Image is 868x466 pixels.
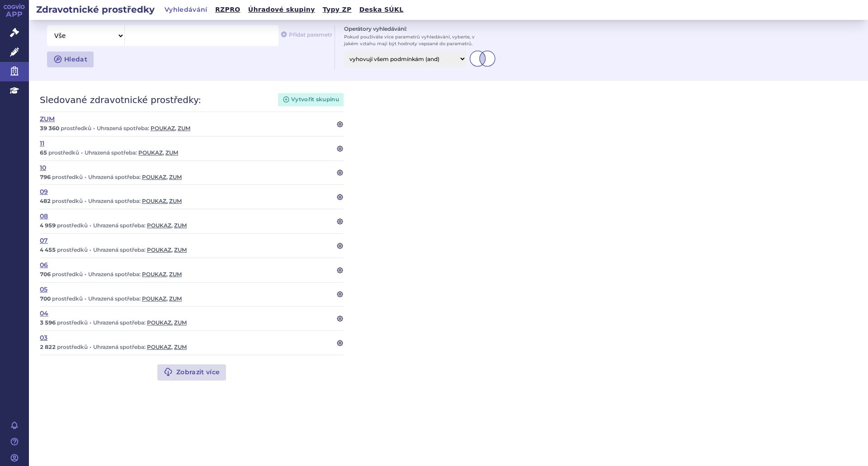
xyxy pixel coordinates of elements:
[40,198,325,205] p: prostředků Uhrazená spotřeba:
[40,295,325,303] p: prostředků Uhrazená spotřeba:
[40,125,59,132] strong: 39 360
[40,319,325,327] p: prostředků Uhrazená spotřeba:
[245,4,318,16] a: Úhradové skupiny
[40,198,51,204] strong: 482
[88,246,93,254] span: •
[62,55,87,63] span: Hledat
[175,368,220,376] span: Zobrazit více
[40,344,56,350] strong: 2 822
[178,125,190,132] a: zum
[344,25,495,34] h3: Operátory vyhledávání:
[174,222,187,229] a: zum
[174,319,187,326] a: zum
[40,344,325,351] p: prostředků Uhrazená spotřeba:
[212,4,243,16] a: RZPRO
[29,3,162,16] h2: Zdravotnické prostředky
[147,319,173,326] a: poukaz,
[280,31,332,39] button: Přidat parametr
[40,271,51,278] strong: 706
[174,344,187,350] a: zum
[278,93,344,106] button: Vytvořit skupinu
[88,344,93,351] span: •
[165,149,178,156] a: zum
[47,52,94,68] button: Hledat
[88,319,93,327] span: •
[40,237,325,244] a: 07
[40,213,325,219] a: 08
[142,271,168,278] a: poukaz,
[142,174,168,180] a: poukaz,
[88,222,93,230] span: •
[157,364,226,381] button: Zobrazit více
[40,334,325,341] a: 03
[40,246,325,254] p: prostředků Uhrazená spotřeba:
[83,174,88,181] span: •
[40,286,325,292] a: 05
[40,188,325,195] a: 09
[169,271,182,278] a: zum
[40,310,325,316] a: 04
[142,198,168,204] a: poukaz,
[83,295,88,303] span: •
[169,198,182,204] a: zum
[169,174,182,180] a: zum
[83,198,88,205] span: •
[320,4,354,16] a: Typy ZP
[174,246,187,253] a: zum
[83,271,88,278] span: •
[40,295,51,302] strong: 700
[40,222,325,230] p: prostředků Uhrazená spotřeba:
[40,319,56,326] strong: 3 596
[40,246,56,253] strong: 4 455
[40,94,201,105] h1: Sledované zdravotnické prostředky:
[79,149,85,157] span: •
[40,149,325,157] p: prostředků Uhrazená spotřeba:
[40,262,325,268] a: 06
[138,149,164,156] a: poukaz,
[40,271,325,278] p: prostředků Uhrazená spotřeba:
[169,295,182,302] a: zum
[40,222,56,229] strong: 4 959
[147,246,173,253] a: poukaz,
[151,125,176,132] a: poukaz,
[40,174,325,181] p: prostředků Uhrazená spotřeba:
[40,140,325,146] a: 11
[147,344,173,350] a: poukaz,
[40,125,325,132] p: prostředků Uhrazená spotřeba:
[91,125,97,132] span: •
[142,295,168,302] a: poukaz,
[40,174,51,180] strong: 796
[40,165,325,171] a: 10
[357,4,406,16] a: Deska SÚKL
[147,222,173,229] a: poukaz,
[40,116,325,122] a: ZUM
[40,149,47,156] strong: 65
[344,33,489,47] p: Pokud používáte více parametrů vyhledávání, vyberte, v jakém vztahu mají být hodnoty vepsané do p...
[162,4,210,16] a: Vyhledávání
